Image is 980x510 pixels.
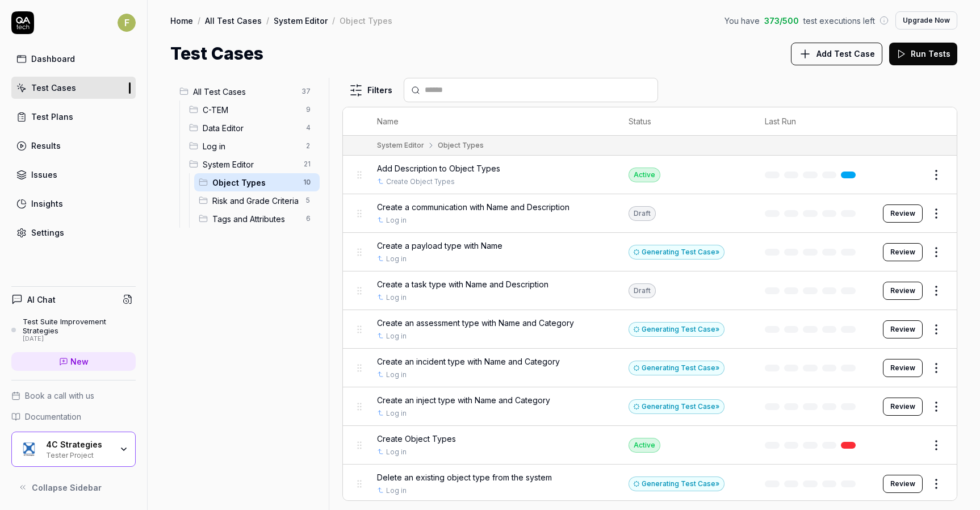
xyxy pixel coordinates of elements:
[31,169,57,181] div: Issues
[377,317,574,329] span: Create an assessment type with Name and Category
[386,292,407,303] a: Log in
[629,402,724,411] a: Generating Test Case»
[377,394,550,406] span: Create an inject type with Name and Category
[11,164,136,186] a: Issues
[377,278,548,290] span: Create a task type with Name and Description
[343,233,957,271] tr: Create a payload type with NameLog inGenerating Test Case»Review
[629,247,724,257] a: Generating Test Case»
[11,48,136,70] a: Dashboard
[386,408,407,419] a: Log in
[118,14,136,32] span: F
[11,390,136,402] a: Book a call with us
[617,107,753,136] th: Status
[343,156,957,194] tr: Add Description to Object TypesCreate Object TypesActive
[118,11,136,34] button: F
[212,213,299,225] span: Tags and Attributes
[629,245,724,260] button: Generating Test Case»
[377,471,552,483] span: Delete an existing object type from the system
[883,359,923,377] button: Review
[274,15,328,26] a: System Editor
[194,210,320,228] div: Drag to reorderTags and Attributes6
[32,482,102,494] span: Collapse Sidebar
[343,465,957,503] tr: Delete an existing object type from the systemLog inGenerating Test Case»Review
[883,398,923,416] a: Review
[301,194,315,207] span: 5
[883,204,923,223] button: Review
[11,476,136,499] button: Collapse Sidebar
[31,82,76,94] div: Test Cases
[386,486,407,496] a: Log in
[791,43,882,65] button: Add Test Case
[629,399,724,414] div: Generating Test Case »
[377,240,502,252] span: Create a payload type with Name
[629,168,660,182] div: Active
[883,320,923,338] button: Review
[11,352,136,371] a: New
[724,15,760,27] span: You have
[185,155,320,173] div: Drag to reorderSystem Editor21
[205,15,262,26] a: All Test Cases
[31,111,73,123] div: Test Plans
[803,15,875,27] span: test executions left
[340,15,392,26] div: Object Types
[332,15,335,26] div: /
[31,53,75,65] div: Dashboard
[377,201,569,213] span: Create a communication with Name and Description
[629,322,724,337] button: Generating Test Case»
[629,361,724,375] div: Generating Test Case »
[386,254,407,264] a: Log in
[377,162,500,174] span: Add Description to Object Types
[889,43,957,65] button: Run Tests
[343,194,957,233] tr: Create a communication with Name and DescriptionLog inDraftReview
[366,107,618,136] th: Name
[11,317,136,343] a: Test Suite Improvement Strategies[DATE]
[764,15,799,27] span: 373 / 500
[11,411,136,423] a: Documentation
[883,282,923,300] a: Review
[46,450,112,459] div: Tester Project
[629,438,660,453] div: Active
[46,440,112,450] div: 4C Strategies
[883,243,923,261] button: Review
[629,399,724,414] button: Generating Test Case»
[629,245,724,260] div: Generating Test Case »
[386,177,455,187] a: Create Object Types
[343,426,957,465] tr: Create Object TypesLog inActive
[193,86,295,98] span: All Test Cases
[438,140,484,151] div: Object Types
[203,122,299,134] span: Data Editor
[23,335,136,343] div: [DATE]
[895,11,957,30] button: Upgrade Now
[170,41,263,66] h1: Test Cases
[19,439,39,459] img: 4C Strategies Logo
[11,135,136,157] a: Results
[11,432,136,467] button: 4C Strategies Logo4C StrategiesTester Project
[11,106,136,128] a: Test Plans
[31,227,64,239] div: Settings
[11,193,136,215] a: Insights
[198,15,200,26] div: /
[70,356,89,367] span: New
[212,177,296,189] span: Object Types
[753,107,872,136] th: Last Run
[31,198,63,210] div: Insights
[203,104,299,116] span: C-TEM
[629,324,724,334] a: Generating Test Case»
[299,175,315,189] span: 10
[203,140,299,152] span: Log in
[386,215,407,225] a: Log in
[301,121,315,135] span: 4
[629,322,724,337] div: Generating Test Case »
[883,475,923,493] button: Review
[212,195,299,207] span: Risk and Grade Criteria
[386,331,407,341] a: Log in
[301,139,315,153] span: 2
[170,15,193,26] a: Home
[194,191,320,210] div: Drag to reorderRisk and Grade Criteria5
[25,411,81,423] span: Documentation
